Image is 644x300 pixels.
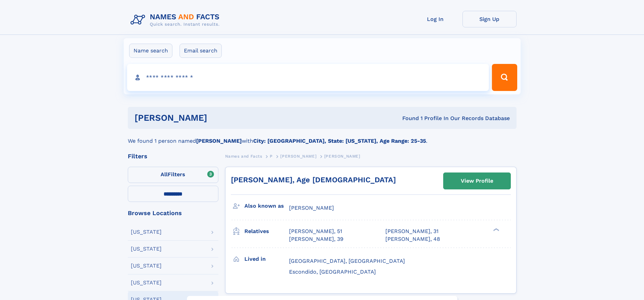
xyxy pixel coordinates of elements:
[270,152,273,160] a: P
[462,11,517,27] a: Sign Up
[127,64,489,91] input: search input
[444,173,510,189] a: View Profile
[492,228,500,232] div: ❯
[129,44,172,58] label: Name search
[385,228,438,235] a: [PERSON_NAME], 31
[385,235,440,243] a: [PERSON_NAME], 48
[135,114,305,122] h1: [PERSON_NAME]
[128,167,218,183] label: Filters
[128,129,517,145] div: We found 1 person named with .
[280,154,316,159] span: [PERSON_NAME]
[225,152,262,160] a: Names and Facts
[289,269,376,275] span: Escondido, [GEOGRAPHIC_DATA]
[131,246,162,252] div: [US_STATE]
[244,253,289,265] h3: Lived in
[280,152,316,160] a: [PERSON_NAME]
[180,44,222,58] label: Email search
[305,115,510,122] div: Found 1 Profile In Our Records Database
[128,210,218,216] div: Browse Locations
[408,11,462,27] a: Log In
[492,64,517,91] button: Search Button
[289,258,405,264] span: [GEOGRAPHIC_DATA], [GEOGRAPHIC_DATA]
[289,235,343,243] a: [PERSON_NAME], 39
[128,153,218,159] div: Filters
[131,280,162,285] div: [US_STATE]
[131,229,162,235] div: [US_STATE]
[161,171,168,178] span: All
[196,138,242,144] b: [PERSON_NAME]
[128,11,225,29] img: Logo Names and Facts
[461,173,493,189] div: View Profile
[270,154,273,159] span: P
[289,228,342,235] a: [PERSON_NAME], 51
[244,226,289,237] h3: Relatives
[253,138,426,144] b: City: [GEOGRAPHIC_DATA], State: [US_STATE], Age Range: 25-35
[231,176,396,184] a: [PERSON_NAME], Age [DEMOGRAPHIC_DATA]
[131,263,162,269] div: [US_STATE]
[324,154,360,159] span: [PERSON_NAME]
[289,205,334,211] span: [PERSON_NAME]
[244,200,289,212] h3: Also known as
